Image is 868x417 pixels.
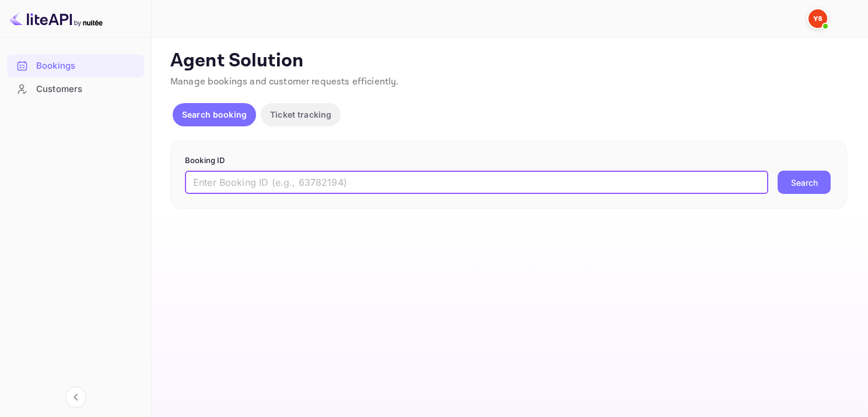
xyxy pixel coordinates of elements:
[778,171,831,194] button: Search
[185,155,832,167] p: Booking ID
[270,108,331,121] p: Ticket tracking
[170,50,847,73] p: Agent Solution
[808,9,827,28] img: Yandex Support
[9,9,103,28] img: LiteAPI logo
[36,83,138,96] div: Customers
[7,55,144,77] div: Bookings
[7,78,144,101] div: Customers
[170,76,399,88] span: Manage bookings and customer requests efficiently.
[182,108,247,121] p: Search booking
[7,78,144,100] a: Customers
[7,55,144,76] a: Bookings
[185,171,768,194] input: Enter Booking ID (e.g., 63782194)
[65,387,86,408] button: Collapse navigation
[36,59,138,73] div: Bookings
